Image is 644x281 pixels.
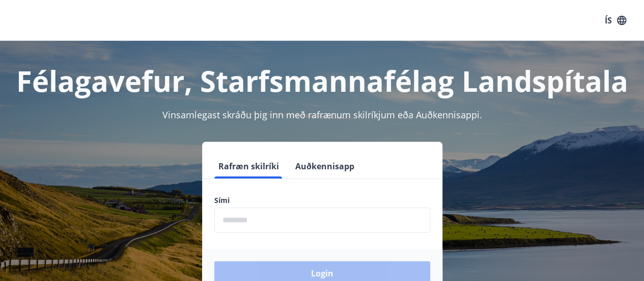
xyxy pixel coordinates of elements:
span: Vinsamlegast skráðu þig inn með rafrænum skilríkjum eða Auðkennisappi. [162,109,482,121]
button: Auðkennisapp [291,154,358,178]
h1: Félagavefur, Starfsmannafélag Landspítala [12,61,632,100]
label: Sími [214,195,430,206]
button: ÍS [599,11,632,30]
button: Rafræn skilríki [214,154,283,178]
